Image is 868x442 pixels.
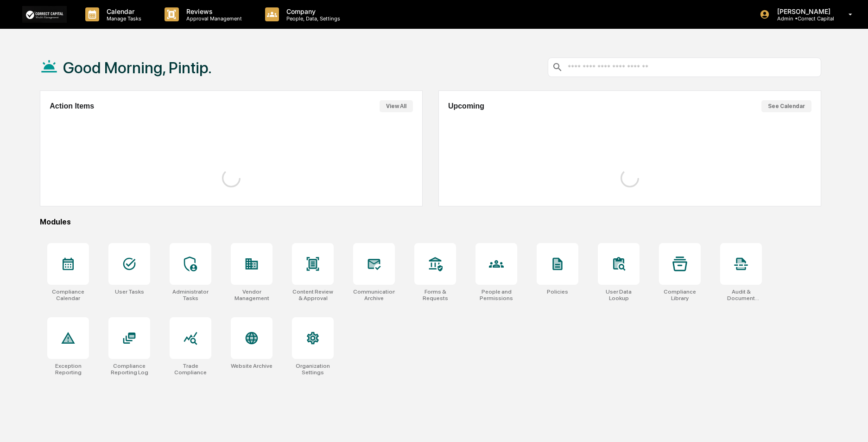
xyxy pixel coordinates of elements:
[99,15,146,22] p: Manage Tasks
[279,15,345,22] p: People, Data, Settings
[108,363,150,376] div: Compliance Reporting Log
[170,288,211,301] div: Administrator Tasks
[598,288,640,301] div: User Data Lookup
[475,288,517,301] div: People and Permissions
[414,288,456,301] div: Forms & Requests
[115,288,144,295] div: User Tasks
[659,288,701,301] div: Compliance Library
[292,363,334,376] div: Organization Settings
[50,102,94,110] h2: Action Items
[279,7,345,15] p: Company
[770,15,835,22] p: Admin • Correct Capital
[179,15,247,22] p: Approval Management
[761,100,811,112] button: See Calendar
[231,363,272,369] div: Website Archive
[40,218,821,226] div: Modules
[231,288,272,301] div: Vendor Management
[22,6,67,22] img: logo
[448,102,484,110] h2: Upcoming
[47,288,89,301] div: Compliance Calendar
[47,363,89,376] div: Exception Reporting
[353,288,395,301] div: Communications Archive
[720,288,762,301] div: Audit & Document Logs
[170,363,211,376] div: Trade Compliance
[380,100,413,112] button: View All
[99,7,146,15] p: Calendar
[179,7,247,15] p: Reviews
[547,288,568,295] div: Policies
[63,58,212,77] h1: Good Morning, Pintip.
[292,288,334,301] div: Content Review & Approval
[770,7,835,15] p: [PERSON_NAME]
